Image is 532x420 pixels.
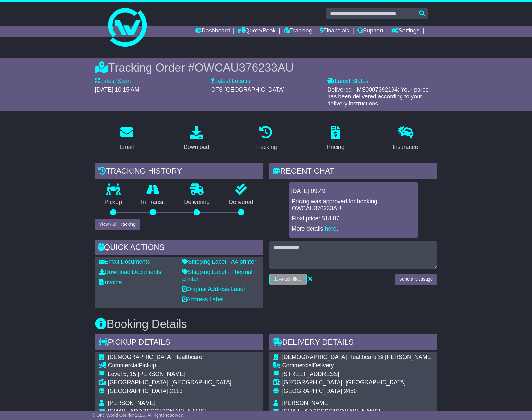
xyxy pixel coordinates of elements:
[108,354,202,360] span: [DEMOGRAPHIC_DATA] Healthcare
[395,274,437,285] button: Send a Message
[251,123,281,154] a: Tracking
[320,26,349,37] a: Financials
[131,199,175,206] p: In Transit
[108,400,156,406] span: [PERSON_NAME]
[291,188,415,195] div: [DATE] 09:49
[327,87,430,107] span: Delivered - MS0007392194: Your parcel has been delivered according to your delivery instructions.
[282,362,313,369] span: Commercial
[389,123,422,154] a: Insurance
[95,61,437,75] div: Tracking Order #
[175,199,220,206] p: Delivering
[182,286,245,292] a: Original Address Label
[282,354,433,360] span: [DEMOGRAPHIC_DATA] Healthcare St [PERSON_NAME]
[182,296,224,303] a: Address Label
[284,26,312,37] a: Tracking
[179,123,213,154] a: Download
[282,408,380,415] span: [EMAIL_ADDRESS][DOMAIN_NAME]
[95,334,263,352] div: Pickup Details
[282,400,330,406] span: [PERSON_NAME]
[195,26,230,37] a: Dashboard
[95,199,132,206] p: Pickup
[393,143,418,151] div: Insurance
[182,269,253,282] a: Shipping Label - Thermal printer
[170,388,183,394] span: 2113
[327,78,368,85] label: Latest Status
[99,269,161,275] a: Download Documents
[238,26,275,37] a: Quote/Book
[282,362,433,369] div: Delivery
[269,334,437,352] div: Delivery Details
[108,408,206,415] span: [EMAIL_ADDRESS][DOMAIN_NAME]
[115,123,138,154] a: Email
[211,78,254,85] label: Latest Location
[95,163,263,181] div: Tracking history
[282,371,433,378] div: [STREET_ADDRESS]
[92,413,185,418] span: © One World Courier 2025. All rights reserved.
[182,259,256,265] a: Shipping Label - A4 printer
[292,225,415,233] p: More details: .
[95,240,263,257] div: Quick Actions
[99,279,122,286] a: Invoice
[282,388,342,394] span: [GEOGRAPHIC_DATA]
[344,388,357,394] span: 2450
[99,259,150,265] a: Email Documents
[325,225,337,232] a: here
[108,371,232,378] div: Level 5, 15 [PERSON_NAME]
[108,362,139,369] span: Commercial
[323,123,349,154] a: Pricing
[108,362,232,369] div: Pickup
[108,379,232,386] div: [GEOGRAPHIC_DATA], [GEOGRAPHIC_DATA]
[292,215,415,222] p: Final price: $18.07.
[269,163,437,181] div: RECENT CHAT
[184,143,209,151] div: Download
[391,26,419,37] a: Settings
[95,318,437,331] h3: Booking Details
[327,143,345,151] div: Pricing
[95,78,131,85] label: Latest Scan
[211,87,284,93] span: CFS [GEOGRAPHIC_DATA]
[194,61,293,74] span: OWCAU376233AU
[357,26,383,37] a: Support
[219,199,263,206] p: Delivered
[292,198,415,212] p: Pricing was approved for booking OWCAU376233AU.
[108,388,168,394] span: [GEOGRAPHIC_DATA]
[95,219,140,230] button: View Full Tracking
[282,379,433,386] div: [GEOGRAPHIC_DATA], [GEOGRAPHIC_DATA]
[119,143,134,151] div: Email
[255,143,277,151] div: Tracking
[95,87,140,93] span: [DATE] 10:15 AM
